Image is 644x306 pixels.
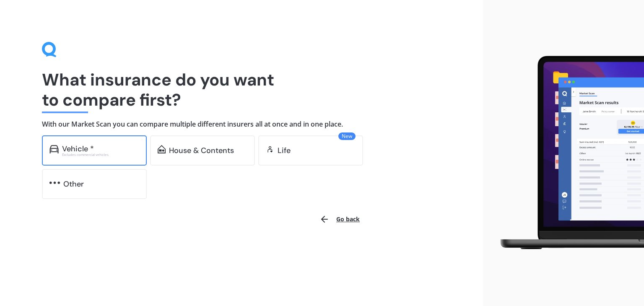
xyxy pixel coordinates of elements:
button: Go back [314,209,365,229]
h1: What insurance do you want to compare first? [42,70,441,110]
img: life.f720d6a2d7cdcd3ad642.svg [266,145,274,153]
div: Excludes commercial vehicles [62,153,139,156]
img: other.81dba5aafe580aa69f38.svg [49,179,60,187]
span: New [338,132,356,140]
img: laptop.webp [490,52,644,254]
img: car.f15378c7a67c060ca3f3.svg [49,145,59,153]
div: Life [278,146,291,155]
div: Vehicle * [62,145,94,153]
img: home-and-contents.b802091223b8502ef2dd.svg [158,145,166,153]
div: Other [63,180,84,188]
div: House & Contents [169,146,234,155]
h4: With our Market Scan you can compare multiple different insurers all at once and in one place. [42,120,441,129]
